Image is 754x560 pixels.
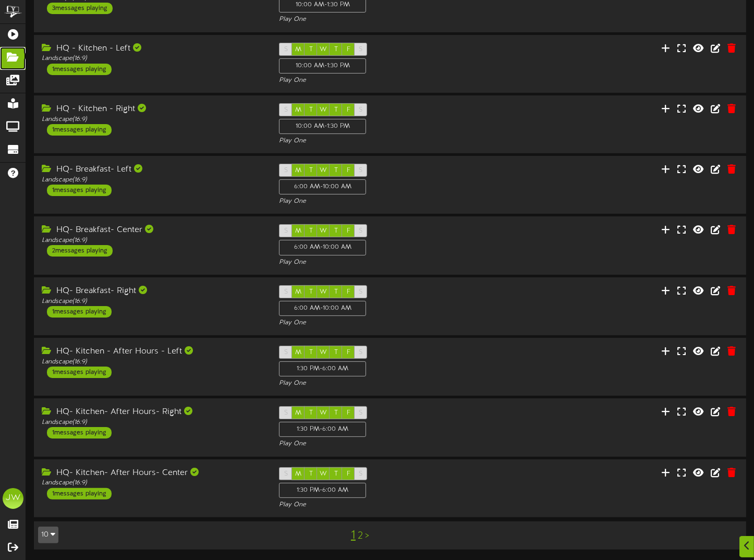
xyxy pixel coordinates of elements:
div: Play One [279,76,501,85]
span: M [295,227,301,235]
a: > [365,530,369,542]
span: M [295,167,301,174]
div: 1:30 PM - 6:00 AM [279,361,366,376]
span: M [295,46,301,53]
div: 6:00 AM - 10:00 AM [279,240,366,255]
div: 1 messages playing [47,185,112,196]
div: HQ- Breakfast- Left [42,164,263,176]
span: M [295,106,301,114]
span: T [334,349,338,356]
span: W [320,227,327,235]
div: Play One [279,137,501,145]
div: 1 messages playing [47,367,112,378]
span: S [359,470,362,478]
span: F [347,106,350,114]
span: W [320,106,327,114]
span: T [309,349,313,356]
span: T [334,167,338,174]
div: Landscape ( 16:9 ) [42,358,263,367]
span: S [284,167,288,174]
div: HQ- Kitchen - After Hours - Left [42,346,263,358]
div: HQ - Kitchen - Right [42,103,263,115]
div: 10:00 AM - 1:30 PM [279,119,366,134]
div: Landscape ( 16:9 ) [42,418,263,427]
span: S [284,227,288,235]
div: HQ - Kitchen - Left [42,43,263,55]
span: M [295,409,301,417]
div: 2 messages playing [47,245,113,257]
div: Play One [279,15,501,24]
span: S [284,409,288,417]
span: T [334,470,338,478]
div: HQ- Breakfast- Right [42,285,263,297]
div: 1:30 PM - 6:00 AM [279,483,366,498]
span: S [359,46,362,53]
div: Landscape ( 16:9 ) [42,176,263,185]
div: Play One [279,319,501,327]
div: Play One [279,440,501,448]
div: HQ- Kitchen- After Hours- Center [42,467,263,479]
span: W [320,349,327,356]
span: S [284,46,288,53]
div: HQ- Breakfast- Center [42,224,263,236]
span: T [309,227,313,235]
span: T [334,46,338,53]
span: F [347,409,350,417]
span: S [359,106,362,114]
div: JW [3,488,23,509]
span: T [309,167,313,174]
span: T [309,106,313,114]
div: 10:00 AM - 1:30 PM [279,58,366,74]
div: 6:00 AM - 10:00 AM [279,301,366,316]
span: S [359,288,362,296]
div: 1:30 PM - 6:00 AM [279,422,366,437]
div: Landscape ( 16:9 ) [42,115,263,124]
div: Play One [279,197,501,206]
a: 2 [358,530,363,542]
span: S [284,106,288,114]
button: 10 [38,527,58,543]
span: F [347,46,350,53]
span: S [284,470,288,478]
span: M [295,470,301,478]
span: S [284,288,288,296]
div: Landscape ( 16:9 ) [42,479,263,488]
span: T [334,227,338,235]
span: T [309,288,313,296]
span: T [334,288,338,296]
span: S [284,349,288,356]
span: M [295,288,301,296]
div: Play One [279,379,501,388]
a: 1 [351,529,356,542]
span: T [309,409,313,417]
div: Landscape ( 16:9 ) [42,236,263,245]
span: F [347,349,350,356]
div: Landscape ( 16:9 ) [42,297,263,306]
span: W [320,167,327,174]
span: S [359,349,362,356]
span: S [359,409,362,417]
span: F [347,167,350,174]
div: 6:00 AM - 10:00 AM [279,179,366,194]
span: W [320,409,327,417]
span: F [347,288,350,296]
span: F [347,227,350,235]
div: 1 messages playing [47,427,112,439]
div: HQ- Kitchen- After Hours- Right [42,406,263,418]
span: T [309,46,313,53]
span: S [359,227,362,235]
span: F [347,470,350,478]
span: M [295,349,301,356]
span: W [320,46,327,53]
div: Landscape ( 16:9 ) [42,54,263,63]
span: T [334,409,338,417]
div: 3 messages playing [47,3,113,14]
div: Play One [279,501,501,509]
span: W [320,288,327,296]
div: 1 messages playing [47,64,112,75]
span: T [334,106,338,114]
span: W [320,470,327,478]
div: 1 messages playing [47,124,112,136]
div: 1 messages playing [47,306,112,318]
span: S [359,167,362,174]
